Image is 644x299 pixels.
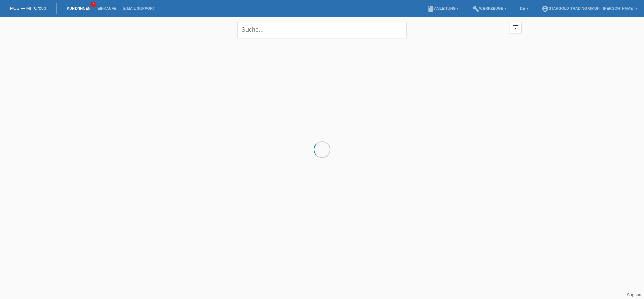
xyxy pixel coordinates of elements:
[237,22,407,38] input: Suche...
[472,5,479,12] i: build
[542,5,549,12] i: account_circle
[10,6,46,11] a: POS — MF Group
[424,6,462,10] a: bookAnleitung ▾
[517,6,532,10] a: DE ▾
[469,6,510,10] a: buildWerkzeuge ▾
[512,23,519,31] i: filter_list
[90,2,96,7] span: 7
[63,6,94,10] a: Kund*innen
[427,5,434,12] i: book
[94,6,120,10] a: Einkäufe
[627,293,641,297] a: Support
[538,6,641,10] a: account_circleStargold Trading GmbH - [PERSON_NAME] ▾
[120,6,158,10] a: E-Mail Support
